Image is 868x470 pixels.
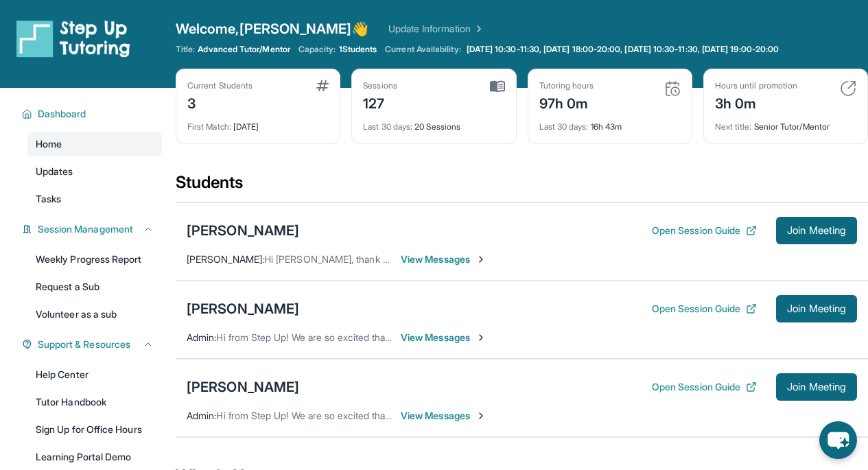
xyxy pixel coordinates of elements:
[27,362,162,387] a: Help Center
[187,221,299,240] div: [PERSON_NAME]
[715,113,856,132] div: Senior Tutor/Mentor
[198,44,290,55] span: Advanced Tutor/Mentor
[467,44,779,55] span: [DATE] 10:30-11:30, [DATE] 18:00-20:00, [DATE] 10:30-11:30, [DATE] 19:00-20:00
[187,331,216,343] span: Admin :
[539,80,594,91] div: Tutoring hours
[187,410,216,421] span: Admin :
[27,247,162,272] a: Weekly Progress Report
[363,113,504,132] div: 20 Sessions
[27,159,162,184] a: Updates
[539,91,594,113] div: 97h 0m
[298,44,336,55] span: Capacity:
[840,80,856,97] img: card
[187,377,299,397] div: [PERSON_NAME]
[176,19,369,38] span: Welcome, [PERSON_NAME] 👋
[385,44,460,55] span: Current Availability:
[27,445,162,469] a: Learning Portal Demo
[32,222,154,236] button: Session Management
[316,80,329,91] img: card
[715,91,797,113] div: 3h 0m
[715,121,752,132] span: Next title :
[787,226,846,235] span: Join Meeting
[776,217,857,244] button: Join Meeting
[776,373,857,401] button: Join Meeting
[401,252,486,266] span: View Messages
[187,121,231,132] span: First Match :
[36,192,61,206] span: Tasks
[32,107,154,121] button: Dashboard
[36,165,73,178] span: Updates
[652,380,757,394] button: Open Session Guide
[176,44,195,55] span: Title:
[27,302,162,327] a: Volunteer as a sub
[388,22,484,36] a: Update Information
[476,410,486,421] img: Chevron-Right
[187,91,253,113] div: 3
[471,22,484,36] img: Chevron Right
[187,299,299,318] div: [PERSON_NAME]
[187,80,253,91] div: Current Students
[27,417,162,442] a: Sign Up for Office Hours
[787,305,846,313] span: Join Meeting
[176,172,868,202] div: Students
[401,409,486,423] span: View Messages
[363,80,397,91] div: Sessions
[27,187,162,211] a: Tasks
[401,331,486,344] span: View Messages
[187,253,264,265] span: [PERSON_NAME] :
[539,121,589,132] span: Last 30 days :
[16,19,130,58] img: logo
[715,80,797,91] div: Hours until promotion
[27,132,162,156] a: Home
[476,254,486,265] img: Chevron-Right
[652,224,757,237] button: Open Session Guide
[27,274,162,299] a: Request a Sub
[664,80,681,97] img: card
[187,113,329,132] div: [DATE]
[27,390,162,414] a: Tutor Handbook
[490,80,505,93] img: card
[652,302,757,316] button: Open Session Guide
[38,222,133,236] span: Session Management
[363,91,397,113] div: 127
[787,383,846,391] span: Join Meeting
[476,332,486,343] img: Chevron-Right
[36,137,62,151] span: Home
[363,121,412,132] span: Last 30 days :
[38,107,86,121] span: Dashboard
[464,44,782,55] a: [DATE] 10:30-11:30, [DATE] 18:00-20:00, [DATE] 10:30-11:30, [DATE] 19:00-20:00
[819,421,857,459] button: chat-button
[539,113,681,132] div: 16h 43m
[339,44,377,55] span: 1 Students
[32,338,154,351] button: Support & Resources
[776,295,857,322] button: Join Meeting
[38,338,130,351] span: Support & Resources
